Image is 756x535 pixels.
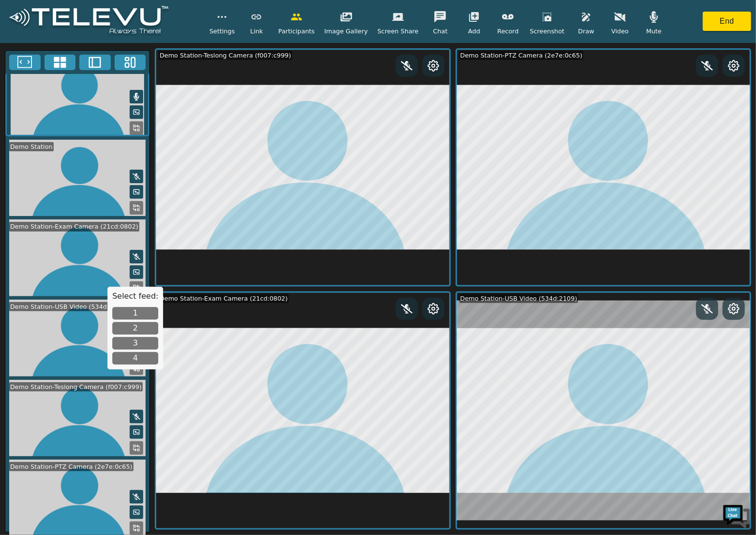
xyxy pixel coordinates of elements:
[722,501,751,530] img: Chat Widget
[159,51,292,60] div: Demo Station-Teslong Camera (f007:c999)
[44,55,76,70] button: 4x4
[130,265,143,279] button: Picture in Picture
[16,45,41,69] img: d_736959983_company_1615157101543_736959983
[460,294,578,303] div: Demo Station-USB Video (534d:2109)
[130,201,143,215] button: Replace Feed
[130,121,143,135] button: Replace Feed
[112,337,158,350] button: 3
[130,425,143,439] button: Picture in Picture
[209,27,235,36] span: Settings
[703,12,751,31] button: End
[278,27,314,36] span: Participants
[433,27,447,36] span: Chat
[9,462,133,471] div: Demo Station-PTZ Camera (2e7e:0c65)
[130,521,143,535] button: Replace Feed
[79,55,111,70] button: Two Window Medium
[646,27,662,36] span: Mute
[377,27,418,36] span: Screen Share
[115,55,146,70] button: Three Window Medium
[112,291,158,301] h5: Select feed:
[9,142,54,151] div: Demo Station
[159,294,289,303] div: Demo Station-Exam Camera (21cd:0802)
[130,410,143,423] button: Mute
[5,3,173,40] img: logoWhite.png
[50,51,163,63] div: Chat with us now
[497,27,519,36] span: Record
[578,27,594,36] span: Draw
[468,27,480,36] span: Add
[130,441,143,455] button: Replace Feed
[56,122,133,219] span: We're online!
[9,302,128,311] div: Demo Station-USB Video (534d:2109)
[9,382,143,391] div: Demo Station-Teslong Camera (f007:c999)
[530,27,564,36] span: Screenshot
[130,105,143,119] button: Picture in Picture
[130,281,143,295] button: Replace Feed
[112,307,158,320] button: 1
[9,222,139,231] div: Demo Station-Exam Camera (21cd:0802)
[130,250,143,263] button: Mute
[460,51,584,60] div: Demo Station-PTZ Camera (2e7e:0c65)
[130,506,143,519] button: Picture in Picture
[112,322,158,335] button: 2
[5,264,184,298] textarea: Type your message and hit 'Enter'
[9,55,41,70] button: Fullscreen
[130,170,143,183] button: Mute
[112,352,158,365] button: 4
[250,27,263,36] span: Link
[159,5,182,28] div: Minimize live chat window
[130,90,143,103] button: Mute
[325,27,368,36] span: Image Gallery
[130,490,143,504] button: Mute
[130,185,143,199] button: Picture in Picture
[611,27,629,36] span: Video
